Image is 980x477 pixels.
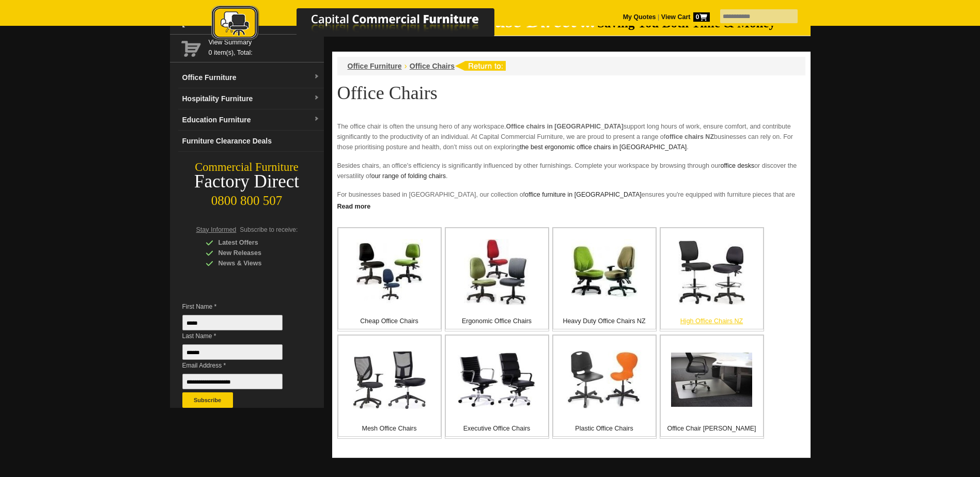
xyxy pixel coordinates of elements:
[445,335,549,439] a: Executive Office Chairs Executive Office Chairs
[553,316,656,326] p: Heavy Duty Office Chairs NZ
[567,351,642,409] img: Plastic Office Chairs
[665,133,714,140] strong: office chairs NZ
[182,392,233,408] button: Subscribe
[661,423,763,434] p: Office Chair [PERSON_NAME]
[182,360,298,371] span: Email Address *
[553,423,656,434] p: Plastic Office Chairs
[455,61,506,71] img: return to
[458,352,536,408] img: Executive Office Chairs
[178,131,324,152] a: Furniture Clearance Deals
[338,316,441,326] p: Cheap Office Chairs
[660,227,764,331] a: High Office Chairs NZ High Office Chairs NZ
[337,227,442,331] a: Cheap Office Chairs Cheap Office Chairs
[353,350,426,409] img: Mesh Office Chairs
[196,226,237,233] span: Stay Informed
[337,83,805,103] h1: Office Chairs
[661,13,710,21] strong: View Cart
[337,121,805,152] p: The office chair is often the unsung hero of any workspace. support long hours of work, ensure co...
[182,374,283,389] input: Email Address *
[206,248,304,258] div: New Releases
[371,172,446,180] a: our range of folding chairs
[520,144,687,151] a: the best ergonomic office chairs in [GEOGRAPHIC_DATA]
[170,174,324,189] div: Factory Direct
[693,12,710,22] span: 0
[445,227,549,331] a: Ergonomic Office Chairs Ergonomic Office Chairs
[183,5,545,43] img: Capital Commercial Furniture Logo
[552,335,657,439] a: Plastic Office Chairs Plastic Office Chairs
[206,258,304,268] div: News & Views
[178,67,324,88] a: Office Furnituredropdown
[405,61,407,71] li: ›
[660,335,764,439] a: Office Chair Mats Office Chair [PERSON_NAME]
[623,13,656,21] a: My Quotes
[240,226,298,233] span: Subscribe to receive:
[178,109,324,131] a: Education Furnituredropdown
[170,188,324,208] div: 0800 800 507
[182,301,298,312] span: First Name *
[506,123,624,130] strong: Office chairs in [GEOGRAPHIC_DATA]
[314,74,320,80] img: dropdown
[356,239,423,305] img: Cheap Office Chairs
[314,95,320,101] img: dropdown
[178,88,324,109] a: Hospitality Furnituredropdown
[337,189,805,220] p: For businesses based in [GEOGRAPHIC_DATA], our collection of ensures you're equipped with furnitu...
[659,13,709,21] a: View Cart0
[464,239,530,305] img: Ergonomic Office Chairs
[410,62,455,70] a: Office Chairs
[337,161,805,181] p: Besides chairs, an office's efficiency is significantly influenced by other furnishings. Complete...
[525,191,642,198] a: office furniture in [GEOGRAPHIC_DATA]
[338,423,441,434] p: Mesh Office Chairs
[720,162,754,169] a: office desks
[661,316,763,326] p: High Office Chairs NZ
[314,116,320,122] img: dropdown
[571,239,637,305] img: Heavy Duty Office Chairs NZ
[182,344,283,360] input: Last Name *
[183,5,545,46] a: Capital Commercial Furniture Logo
[678,240,745,305] img: High Office Chairs NZ
[348,62,402,70] a: Office Furniture
[206,237,304,248] div: Latest Offers
[446,423,548,434] p: Executive Office Chairs
[446,316,548,326] p: Ergonomic Office Chairs
[671,353,752,407] img: Office Chair Mats
[170,160,324,174] div: Commercial Furniture
[332,199,811,212] a: Click to read more
[337,335,442,439] a: Mesh Office Chairs Mesh Office Chairs
[182,315,283,330] input: First Name *
[552,227,657,331] a: Heavy Duty Office Chairs NZ Heavy Duty Office Chairs NZ
[182,331,298,341] span: Last Name *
